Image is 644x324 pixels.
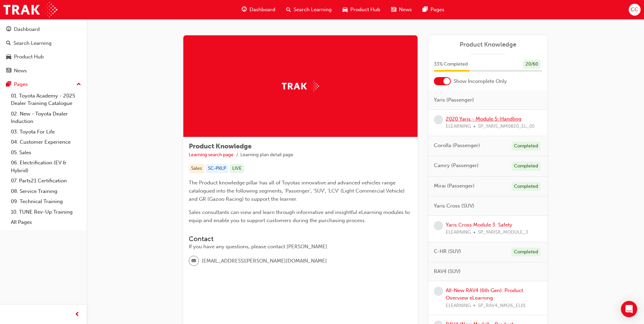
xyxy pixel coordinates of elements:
span: guage-icon [242,5,247,14]
div: Completed [512,248,540,257]
div: LIVE [230,164,244,173]
span: Sales consultants can view and learn through informative and insightful eLearning modules to equi... [189,209,411,223]
a: pages-iconPages [417,3,450,17]
span: Pages [430,6,444,14]
span: pages-icon [6,82,11,88]
a: 03. Toyota For Life [8,127,84,137]
div: Completed [512,162,540,171]
span: Yaris (Passenger) [434,96,474,104]
span: car-icon [343,5,348,14]
a: Dashboard [3,23,84,36]
span: Camry (Passenger) [434,162,479,169]
a: 07. Parts21 Certification [8,176,84,186]
button: CC [629,4,641,16]
span: C-HR (SUV) [434,248,461,255]
span: ELEARNING [446,302,471,310]
a: 02. New - Toyota Dealer Induction [8,109,84,127]
span: News [399,6,412,14]
a: News [3,65,84,77]
span: up-icon [76,80,81,89]
span: SP_RAV4_NM26_EL01 [478,302,526,310]
span: news-icon [391,5,396,14]
span: Search Learning [294,6,332,14]
a: 04. Customer Experience [8,137,84,147]
button: DashboardSearch LearningProduct HubNews [3,22,84,78]
li: Learning plan detail page [240,151,293,159]
div: SC-PKLP [206,164,228,173]
a: search-iconSearch Learning [281,3,337,17]
a: All Pages [8,217,84,228]
div: News [14,67,27,75]
h3: Contact [189,235,412,243]
a: car-iconProduct Hub [337,3,386,17]
div: Sales [189,164,204,173]
img: Trak [3,2,57,17]
span: prev-icon [75,310,80,319]
div: Product Hub [14,53,44,61]
span: car-icon [6,54,11,60]
div: Search Learning [14,39,52,47]
span: guage-icon [6,26,11,33]
div: Completed [512,182,540,191]
span: Dashboard [250,6,275,14]
a: Learning search page [189,152,234,158]
span: learningRecordVerb_NONE-icon [434,287,443,296]
span: search-icon [286,5,291,14]
a: 09. Technical Training [8,196,84,207]
span: Corolla (Passenger) [434,142,480,149]
a: news-iconNews [386,3,417,17]
button: Pages [3,78,84,91]
a: 2020 Yaris - Module 5: Handling [446,116,521,122]
span: email-icon [191,257,196,266]
span: SP_YARIS_NM0820_EL_05 [478,123,535,130]
div: Completed [512,142,540,151]
img: Trak [282,81,319,91]
div: Dashboard [14,25,40,33]
a: 06. Electrification (EV & Hybrid) [8,158,84,176]
a: Product Knowledge [434,41,542,49]
div: 20 / 60 [523,60,540,69]
a: 05. Sales [8,147,84,158]
a: All-New RAV4 (6th Gen): Product Overview eLearning [446,287,523,301]
a: guage-iconDashboard [236,3,281,17]
a: 10. TUNE Rev-Up Training [8,207,84,217]
span: Yaris Cross (SUV) [434,202,474,210]
span: pages-icon [423,5,428,14]
span: CC [631,6,638,14]
div: Open Intercom Messenger [621,301,637,317]
span: RAV4 (SUV) [434,268,461,275]
span: news-icon [6,68,11,74]
a: Yaris Cross Module 3: Safety [446,222,512,228]
a: 01. Toyota Academy - 2025 Dealer Training Catalogue [8,91,84,109]
div: If you have any questions, please contact [PERSON_NAME]. [189,243,412,251]
a: Product Hub [3,51,84,63]
span: Mirai (Passenger) [434,182,475,190]
span: The Product knowledge pillar has all of Toyotas innovative and advanced vehicles range catalogued... [189,180,406,202]
div: Pages [14,80,28,88]
a: Search Learning [3,37,84,50]
span: Product Knowledge [189,142,252,150]
span: learningRecordVerb_NONE-icon [434,115,443,124]
a: 08. Service Training [8,186,84,197]
span: Show Incomplete Only [454,77,507,85]
span: search-icon [6,40,11,47]
span: learningRecordVerb_NONE-icon [434,221,443,230]
span: Product Hub [350,6,380,14]
span: ELEARNING [446,123,471,130]
span: [EMAIL_ADDRESS][PERSON_NAME][DOMAIN_NAME] [202,257,327,265]
span: SP_YARISX_MODULE_3 [478,229,528,236]
span: ELEARNING [446,229,471,236]
span: 33 % Completed [434,60,468,68]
